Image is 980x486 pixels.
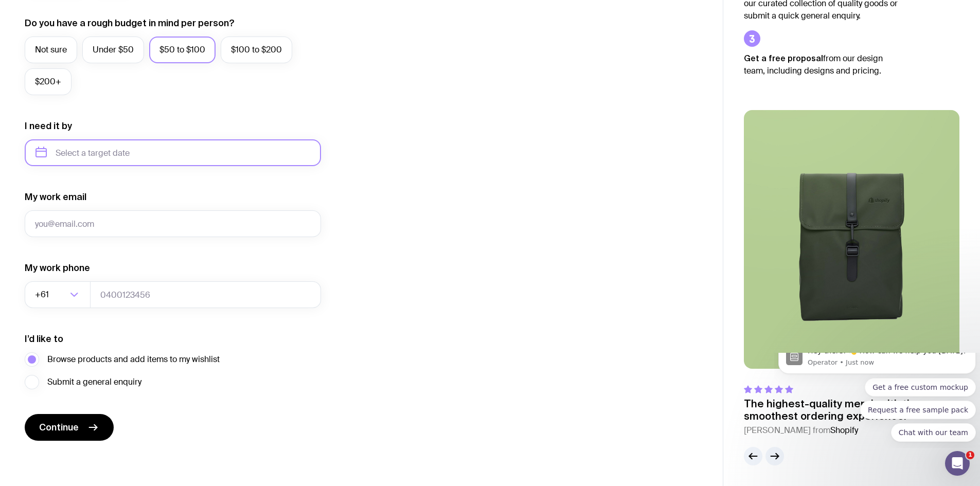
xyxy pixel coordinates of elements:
[86,48,202,66] button: Quick reply: Request a free sample pack
[221,37,292,63] label: $100 to $200
[90,281,321,308] input: 0400123456
[25,281,91,308] div: Search for option
[966,451,974,459] span: 1
[51,281,67,308] input: Search for option
[47,376,141,388] span: Submit a general enquiry
[25,191,86,203] label: My work email
[744,52,898,77] p: from our design team, including designs and pricing.
[744,53,823,63] strong: Get a free proposal
[25,68,72,95] label: $200+
[25,17,235,29] label: Do you have a rough budget in mind per person?
[774,353,980,448] iframe: Intercom notifications message
[25,120,72,132] label: I need it by
[25,262,90,274] label: My work phone
[91,25,202,44] button: Quick reply: Get a free custom mockup
[945,451,970,476] iframe: Intercom live chat
[25,210,321,237] input: you@email.com
[25,333,63,345] label: I’d like to
[25,414,114,441] button: Continue
[744,424,959,437] cite: [PERSON_NAME] from
[25,37,77,63] label: Not sure
[39,421,79,434] span: Continue
[117,70,202,89] button: Quick reply: Chat with our team
[4,25,202,89] div: Quick reply options
[33,5,194,14] p: Message from Operator, sent Just now
[82,37,144,63] label: Under $50
[149,37,216,63] label: $50 to $100
[744,398,959,422] p: The highest-quality merch with the smoothest ordering experience.
[25,139,321,166] input: Select a target date
[35,281,51,308] span: +61
[47,353,220,366] span: Browse products and add items to my wishlist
